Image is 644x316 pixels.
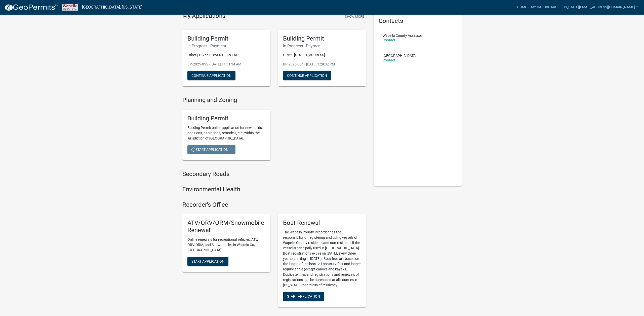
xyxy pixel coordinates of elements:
p: BP-2025-055 - [DATE] 11:31:34 AM [187,62,265,67]
p: Other | [STREET_ADDRESS] [283,52,361,58]
span: Start Application [191,259,224,263]
h5: Boat Renewal [283,219,361,227]
button: Start Application... [187,145,235,154]
h6: In Progress - Payment [187,44,265,48]
span: Start Application... [191,148,231,152]
h5: Building Permit [187,115,265,122]
h4: Environmental Health [182,186,366,193]
span: Start Application [287,294,320,298]
button: Start Application [187,257,228,266]
h4: Recorder's Office [182,201,366,208]
a: Home [515,3,529,12]
a: My Dashboard [529,3,559,12]
p: Online renewals for recreational vehicles: ATV, ORV, ORM, and Snowmobiles in Wapello Co, [GEOGRAP... [187,237,265,253]
a: [GEOGRAPHIC_DATA], [US_STATE] [82,3,142,12]
p: The Wapello County Recorder has the responsibility of registering and titling vessels of Wapello ... [283,230,361,288]
h6: In Progress - Payment [283,44,361,48]
button: Show More [343,12,366,21]
a: Contact [383,58,395,62]
h4: Planning and Zoning [182,96,366,104]
h4: My Applications [182,12,225,20]
img: Wapello County, Iowa [62,4,78,11]
h5: Building Permit [187,35,265,42]
p: [GEOGRAPHIC_DATA] [383,54,417,57]
p: Wapello County Assessor [383,34,422,37]
button: Continue Application [187,71,235,80]
h4: Secondary Roads [182,170,366,178]
a: [US_STATE][EMAIL_ADDRESS][DOMAIN_NAME] [559,3,640,12]
p: BP-2025-054 - [DATE] 1:29:02 PM [283,62,361,67]
h5: ATV/ORV/ORM/Snowmobile Renewal [187,219,265,234]
h5: Contacts [379,17,457,25]
button: Start Application [283,292,324,301]
button: Continue Application [283,71,331,80]
p: Building Permit online application for new builds, additions, alterations, remodels, etc. within ... [187,125,265,141]
h5: Building Permit [283,35,361,42]
p: Other | 19766 POWER PLANT RD [187,52,265,58]
a: Contact [383,38,395,42]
